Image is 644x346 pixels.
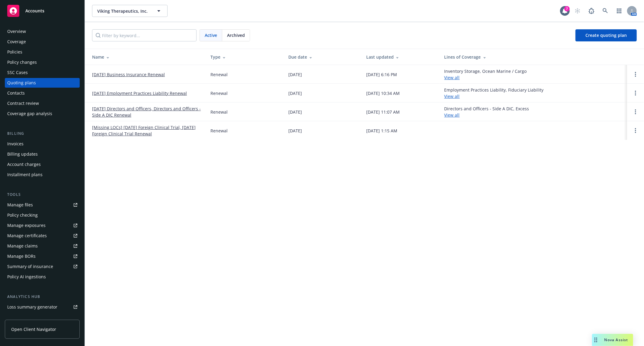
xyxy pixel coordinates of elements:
a: Loss summary generator [5,302,80,312]
span: Create quoting plan [585,32,627,38]
div: Loss summary generator [7,302,57,312]
div: Tools [5,192,80,198]
div: Manage files [7,200,33,210]
a: [DATE] Directors and Officers, Directors and Officers - Side A DIC Renewal [92,105,201,118]
a: [DATE] Business Insurance Renewal [92,71,165,78]
span: Nova Assist [604,337,628,342]
a: Policy checking [5,210,80,220]
a: Open options [632,71,639,78]
button: Nova Assist [592,334,633,346]
div: Renewal [210,71,228,78]
span: Active [205,32,217,38]
div: Manage certificates [7,231,47,241]
a: Coverage [5,37,80,47]
span: Archived [227,32,245,38]
div: Name [92,54,201,60]
a: Create quoting plan [575,29,637,41]
a: Overview [5,27,80,36]
a: Policies [5,47,80,57]
div: Coverage [7,37,26,47]
div: Manage exposures [7,221,46,230]
a: Open options [632,127,639,134]
div: Summary of insurance [7,262,53,271]
a: View all [444,93,460,99]
div: SSC Cases [7,68,28,77]
a: Billing updates [5,149,80,159]
div: [DATE] 10:34 AM [366,90,400,96]
div: 7 [564,6,570,11]
div: Renewal [210,128,228,134]
a: Manage files [5,200,80,210]
div: Inventory Storage, Ocean Marine / Cargo [444,68,527,81]
a: Manage exposures [5,221,80,230]
a: Search [599,5,611,17]
div: [DATE] [288,71,302,78]
div: Manage BORs [7,251,36,261]
a: SSC Cases [5,68,80,77]
a: Contacts [5,88,80,98]
div: Policies [7,47,22,57]
div: Analytics hub [5,294,80,300]
a: Manage certificates [5,231,80,241]
a: Policy AI ingestions [5,272,80,282]
a: Coverage gap analysis [5,109,80,118]
div: [DATE] [288,90,302,96]
div: Directors and Officers - Side A DIC, Excess [444,105,529,118]
div: Policy checking [7,210,38,220]
div: [DATE] 1:15 AM [366,128,397,134]
a: Summary of insurance [5,262,80,271]
div: Quoting plans [7,78,36,88]
div: [DATE] [288,109,302,115]
a: Policy changes [5,57,80,67]
a: Account charges [5,160,80,169]
div: Renewal [210,109,228,115]
div: Drag to move [592,334,600,346]
a: Invoices [5,139,80,149]
a: Start snowing [572,5,584,17]
div: Policy changes [7,57,37,67]
a: View all [444,112,460,118]
a: Open options [632,108,639,115]
div: Account charges [7,160,41,169]
div: Coverage gap analysis [7,109,52,118]
span: Open Client Navigator [11,326,56,332]
div: Renewal [210,90,228,96]
div: Employment Practices Liability, Fiduciary Liability [444,87,544,99]
div: Overview [7,27,26,36]
a: [DATE] Employment Practices Liability Renewal [92,90,187,96]
div: Billing updates [7,149,38,159]
div: Type [210,54,279,60]
div: Lines of Coverage [444,54,622,60]
div: [DATE] 6:16 PM [366,71,397,78]
a: Quoting plans [5,78,80,88]
div: Last updated [366,54,434,60]
button: Viking Therapeutics, Inc. [92,5,168,17]
a: Manage BORs [5,251,80,261]
div: Contract review [7,99,39,108]
div: [DATE] 11:07 AM [366,109,400,115]
span: Viking Therapeutics, Inc. [97,8,149,14]
a: View all [444,75,460,80]
a: Open options [632,89,639,97]
a: Contract review [5,99,80,108]
a: Accounts [5,2,80,19]
div: Policy AI ingestions [7,272,46,282]
div: Contacts [7,88,25,98]
a: Installment plans [5,170,80,179]
div: [DATE] [288,128,302,134]
div: Invoices [7,139,24,149]
input: Filter by keyword... [92,29,197,41]
a: [Missing LOCs] [DATE] Foreign Clinical Trial, [DATE] Foreign Clinical Trial Renewal [92,124,201,137]
div: Due date [288,54,357,60]
div: Manage claims [7,241,38,251]
div: Billing [5,131,80,137]
span: Accounts [25,8,44,13]
a: Report a Bug [585,5,598,17]
div: Installment plans [7,170,43,179]
a: Switch app [613,5,625,17]
a: Manage claims [5,241,80,251]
